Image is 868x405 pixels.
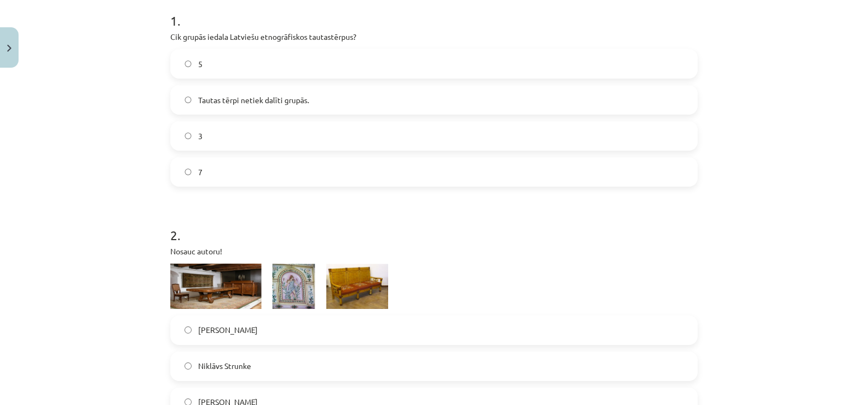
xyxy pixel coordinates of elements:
[185,326,192,333] input: [PERSON_NAME]
[198,94,309,106] span: Tautas tērpi netiek dalīti grupās.
[198,324,258,336] span: [PERSON_NAME]
[185,362,192,370] input: Niklāvs Strunke
[198,360,251,372] span: Niklāvs Strunke
[198,130,203,142] span: 3
[198,166,203,178] span: 7
[170,31,698,43] p: Cik grupās iedala Latviešu etnogrāfiskos tautastērpus?
[7,45,11,52] img: icon-close-lesson-0947bae3869378f0d4975bcd49f059093ad1ed9edebbc8119c70593378902aed.svg
[198,58,203,70] span: 5
[170,246,698,257] p: Nosauc autoru!
[170,209,698,242] h1: 2 .
[185,133,192,140] input: 3
[185,97,192,104] input: Tautas tērpi netiek dalīti grupās.
[185,61,192,68] input: 5
[185,169,192,176] input: 7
